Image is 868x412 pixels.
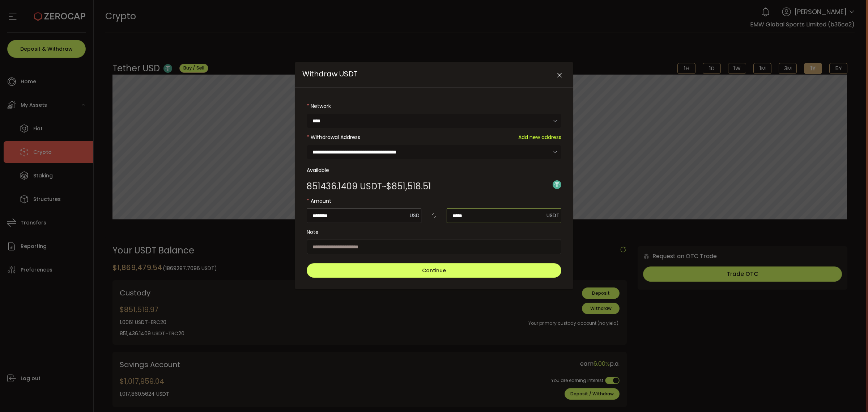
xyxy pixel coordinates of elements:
span: Add new address [518,130,561,144]
span: Continue [422,267,446,274]
button: Close [553,69,566,82]
label: Note [307,225,561,239]
label: Available [307,163,561,177]
button: Continue [307,263,561,278]
span: $851,518.51 [386,182,431,191]
div: Withdraw USDT [295,62,573,289]
iframe: Chat Widget [832,377,868,412]
span: USD [410,212,420,219]
div: ~ [307,182,431,191]
span: Withdraw USDT [302,69,358,79]
label: Network [307,99,561,113]
span: 851436.1409 USDT [307,182,382,191]
span: USDT [546,212,559,219]
span: Withdrawal Address [311,134,360,141]
label: Amount [307,194,561,208]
